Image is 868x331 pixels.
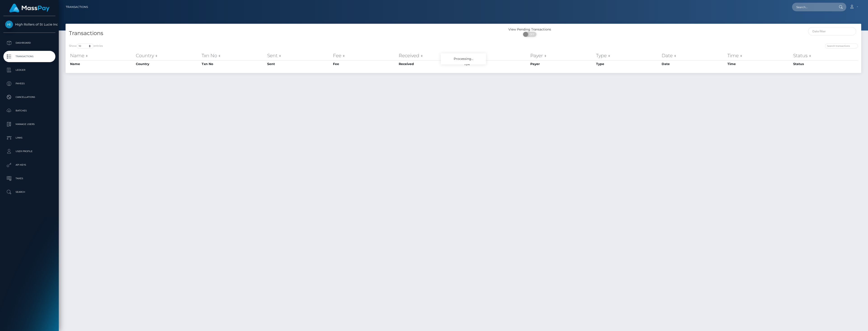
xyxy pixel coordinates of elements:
[463,51,529,60] th: F/X
[5,121,54,128] p: Manage Users
[3,105,55,116] a: Batches
[69,43,103,49] label: Show entries
[726,51,792,60] th: Time
[726,60,792,68] th: Time
[3,159,55,171] a: API Keys
[808,27,856,35] input: Date filter
[5,148,54,155] p: User Profile
[5,107,54,114] p: Batches
[69,60,135,68] th: Name
[5,134,54,141] p: Links
[77,43,94,49] select: Showentries
[5,40,54,46] p: Dashboard
[529,60,595,68] th: Payer
[3,78,55,89] a: Payees
[5,67,54,73] p: Ledger
[660,60,726,68] th: Date
[200,60,266,68] th: Txn No
[3,146,55,157] a: User Profile
[200,51,266,60] th: Txn No
[69,51,135,60] th: Name
[5,175,54,182] p: Taxes
[792,60,858,68] th: Status
[135,60,200,68] th: Country
[5,189,54,195] p: Search
[3,51,55,62] a: Transactions
[463,60,529,68] th: F/X
[825,43,858,49] input: Search transactions
[332,60,398,68] th: Fee
[3,37,55,49] a: Dashboard
[660,51,726,60] th: Date
[3,119,55,130] a: Manage Users
[441,53,486,64] div: Processing...
[595,51,661,60] th: Type
[5,21,13,28] img: High Rollers of St Lucie Inc
[332,51,398,60] th: Fee
[5,94,54,101] p: Cancellations
[66,2,88,12] a: Transactions
[9,4,50,12] img: MassPay Logo
[266,60,332,68] th: Sent
[3,92,55,103] a: Cancellations
[266,51,332,60] th: Sent
[5,53,54,60] p: Transactions
[3,22,55,26] span: High Rollers of St Lucie Inc
[3,64,55,76] a: Ledger
[5,80,54,87] p: Payees
[398,51,463,60] th: Received
[135,51,200,60] th: Country
[3,173,55,184] a: Taxes
[5,162,54,168] p: API Keys
[792,51,858,60] th: Status
[595,60,661,68] th: Type
[398,60,463,68] th: Received
[3,186,55,198] a: Search
[3,132,55,143] a: Links
[69,29,460,37] h4: Transactions
[463,27,596,32] div: View Pending Transactions
[792,3,835,11] input: Search...
[526,32,537,37] span: OFF
[529,51,595,60] th: Payer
